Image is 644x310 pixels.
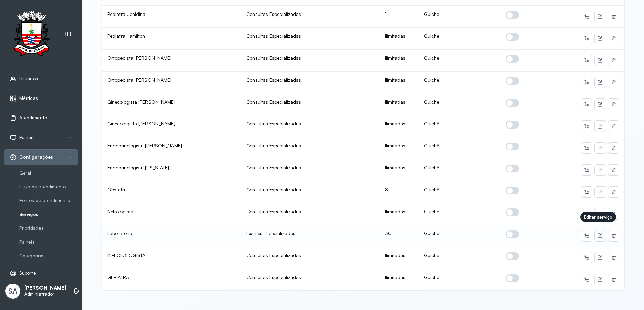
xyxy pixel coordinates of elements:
[19,135,35,140] span: Painéis
[419,225,500,247] td: Guichê
[246,208,375,215] div: Consultas Especializadas
[102,6,241,28] td: Pediatra Ubaldina
[19,253,78,259] a: Categorias
[419,159,500,181] td: Guichê
[19,169,78,177] a: Geral
[19,170,78,176] a: Geral
[10,115,73,121] a: Atendimento
[10,95,73,102] a: Métricas
[419,72,500,93] td: Guichê
[19,76,38,82] span: Usuários
[246,165,375,171] div: Consultas Especializadas
[24,291,66,297] p: Administrador
[102,203,241,225] td: Nefrologista
[102,181,241,203] td: Obstetra
[19,212,78,217] a: Serviços
[102,159,241,181] td: Endocrinologista [US_STATE]
[102,247,241,269] td: INFECTOLOGISTA
[380,181,419,203] td: 8
[19,210,78,219] a: Serviços
[380,93,419,115] td: Ilimitadas
[246,55,375,61] div: Consultas Especializadas
[380,72,419,93] td: Ilimitadas
[380,28,419,50] td: Ilimitadas
[380,247,419,269] td: Ilimitadas
[19,239,78,245] a: Painéis
[10,76,73,82] a: Usuários
[246,252,375,258] div: Consultas Especializadas
[102,115,241,137] td: Ginecologista [PERSON_NAME]
[380,225,419,247] td: 30
[380,203,419,225] td: Ilimitadas
[102,269,241,290] td: GERIATRA
[380,137,419,159] td: Ilimitadas
[19,252,78,260] a: Categorias
[419,93,500,115] td: Guichê
[380,50,419,72] td: Ilimitadas
[380,115,419,137] td: Ilimitadas
[246,187,375,193] div: Consultas Especializadas
[102,93,241,115] td: Ginecologista [PERSON_NAME]
[102,28,241,50] td: Pediatra Hamilton
[246,143,375,149] div: Consultas Especializadas
[419,137,500,159] td: Guichê
[419,269,500,290] td: Guichê
[24,285,66,291] p: [PERSON_NAME]
[419,28,500,50] td: Guichê
[19,95,38,101] span: Métricas
[19,270,36,276] span: Suporte
[380,269,419,290] td: Ilimitadas
[246,121,375,127] div: Consultas Especializadas
[19,225,78,231] a: Prioridades
[246,77,375,83] div: Consultas Especializadas
[419,247,500,269] td: Guichê
[246,99,375,105] div: Consultas Especializadas
[246,33,375,39] div: Consultas Especializadas
[419,6,500,28] td: Guichê
[19,184,78,190] a: Fluxo de atendimento
[19,224,78,232] a: Prioridades
[19,238,78,246] a: Painéis
[19,196,78,205] a: Pontos de atendimento
[419,115,500,137] td: Guichê
[246,11,375,17] div: Consultas Especializadas
[102,72,241,93] td: Ortopedista [PERSON_NAME]
[419,203,500,225] td: Guichê
[19,115,47,121] span: Atendimento
[19,154,53,160] span: Configurações
[246,274,375,280] div: Consultas Especializadas
[246,230,375,236] div: Exames Especializados
[419,50,500,72] td: Guichê
[380,159,419,181] td: Ilimitadas
[102,225,241,247] td: Laboratório
[419,181,500,203] td: Guichê
[19,198,78,203] a: Pontos de atendimento
[380,6,419,28] td: 1
[19,182,78,191] a: Fluxo de atendimento
[102,137,241,159] td: Endocrinologista [PERSON_NAME]
[7,11,56,58] img: Logotipo do estabelecimento
[102,50,241,72] td: Ortopedista [PERSON_NAME]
